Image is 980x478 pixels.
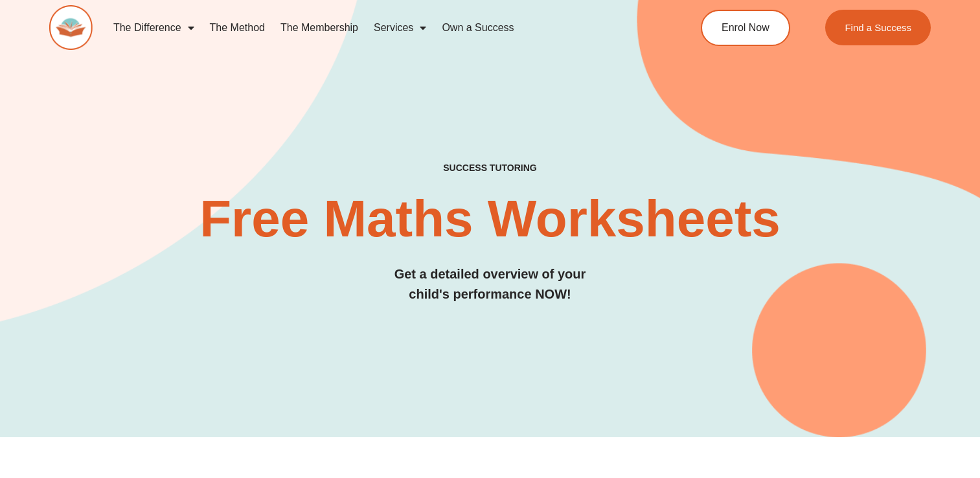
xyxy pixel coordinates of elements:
[106,13,202,43] a: The Difference
[722,23,769,33] span: Enrol Now
[826,10,931,45] a: Find a Success
[202,13,273,43] a: The Method
[273,13,366,43] a: The Membership
[845,23,912,32] span: Find a Success
[49,193,931,245] h2: Free Maths Worksheets​
[49,163,931,174] h4: SUCCESS TUTORING​
[366,13,434,43] a: Services
[701,10,790,46] a: Enrol Now
[434,13,521,43] a: Own a Success
[106,13,650,43] nav: Menu
[49,264,931,304] h3: Get a detailed overview of your child's performance NOW!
